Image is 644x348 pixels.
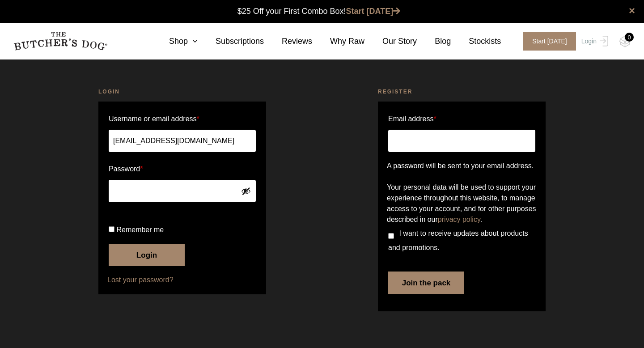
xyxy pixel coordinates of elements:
[438,216,480,223] a: privacy policy
[109,162,256,176] label: Password
[451,35,501,47] a: Stockists
[388,233,394,239] input: I want to receive updates about products and promotions.
[241,186,251,196] button: Show password
[388,229,528,251] span: I want to receive updates about products and promotions.
[417,35,451,47] a: Blog
[387,182,537,225] p: Your personal data will be used to support your experience throughout this website, to manage acc...
[107,275,257,285] a: Lost your password?
[625,33,634,42] div: 0
[387,161,537,171] p: A password will be sent to your email address.
[151,35,198,47] a: Shop
[109,244,185,266] button: Login
[388,112,436,126] label: Email address
[378,87,546,96] h2: Register
[264,35,312,47] a: Reviews
[619,36,631,47] img: TBD_Cart-Empty.png
[579,32,608,51] a: Login
[364,35,417,47] a: Our Story
[523,32,576,51] span: Start [DATE]
[312,35,364,47] a: Why Raw
[629,5,635,16] a: close
[388,272,464,294] button: Join the pack
[98,87,266,96] h2: Login
[109,226,114,232] input: Remember me
[514,32,579,51] a: Start [DATE]
[198,35,264,47] a: Subscriptions
[116,226,164,233] span: Remember me
[346,7,401,16] a: Start [DATE]
[109,112,256,126] label: Username or email address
